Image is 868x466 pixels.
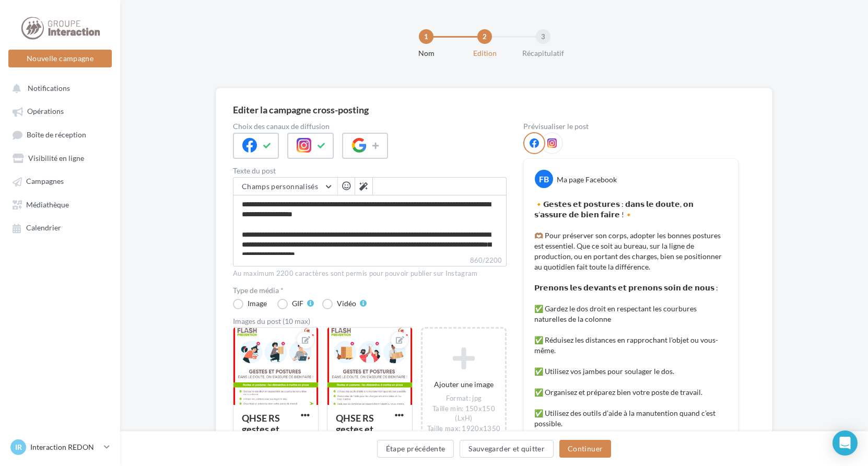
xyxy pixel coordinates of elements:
span: Boîte de réception [27,130,86,139]
div: Vidéo [337,300,356,307]
p: Interaction REDON [30,442,100,452]
div: Editer la campagne cross-posting [233,105,369,114]
a: Calendrier [6,218,114,237]
button: Notifications [6,78,110,97]
span: Opérations [27,107,64,116]
div: QHSE RS gestes et postures 2-100 [336,412,382,457]
div: Prévisualiser le post [523,123,738,130]
a: Opérations [6,101,114,120]
div: GIF [292,300,303,307]
span: Notifications [28,84,70,92]
div: Open Intercom Messenger [832,430,858,456]
label: Texte du post [233,167,507,174]
a: IR Interaction REDON [8,437,112,457]
button: Champs personnalisés [233,178,337,195]
button: Continuer [559,440,611,458]
div: Ma page Facebook [557,174,617,185]
span: Médiathèque [26,200,69,209]
a: Boîte de réception [6,125,114,144]
div: Image [248,300,267,307]
a: Campagnes [6,171,114,190]
div: 2 [477,29,492,44]
span: Calendrier [26,224,61,232]
div: QHSE RS gestes et postures 1-100 [242,412,288,457]
span: IR [15,442,22,452]
div: FB [535,170,553,188]
button: Nouvelle campagne [8,50,112,67]
label: Choix des canaux de diffusion [233,123,507,130]
span: Campagnes [26,177,64,186]
a: Visibilité en ligne [6,148,114,167]
div: 1 [419,29,433,44]
label: 860/2200 [233,255,507,266]
span: Champs personnalisés [242,182,318,191]
a: Médiathèque [6,195,114,214]
div: Nom [393,48,460,59]
label: Type de média * [233,287,507,294]
div: Récapitulatif [510,48,577,59]
button: Étape précédente [377,440,454,458]
div: Images du post (10 max) [233,318,507,325]
div: 3 [536,29,550,44]
button: Sauvegarder et quitter [460,440,554,458]
div: Au maximum 2200 caractères sont permis pour pouvoir publier sur Instagram [233,269,507,278]
span: Visibilité en ligne [28,154,84,162]
div: Edition [451,48,518,59]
